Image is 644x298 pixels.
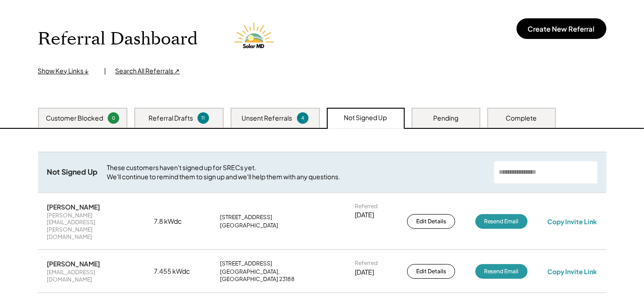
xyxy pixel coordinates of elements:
div: Not Signed Up [47,167,98,177]
div: 7.455 kWdc [154,267,200,276]
button: Resend Email [475,214,528,229]
div: 4 [298,115,307,121]
div: Referral Drafts [149,114,193,123]
div: Referred [355,259,378,267]
div: [PERSON_NAME][EMAIL_ADDRESS][PERSON_NAME][DOMAIN_NAME] [47,212,134,240]
div: Pending [433,114,458,123]
button: Edit Details [407,264,455,279]
button: Edit Details [407,214,455,229]
div: Not Signed Up [344,113,387,122]
div: [GEOGRAPHIC_DATA], [GEOGRAPHIC_DATA] 23188 [220,268,335,282]
div: Unsent Referrals [242,114,292,123]
div: [PERSON_NAME] [47,203,100,211]
div: Show Key Links ↓ [38,66,95,76]
div: | [105,66,106,76]
div: [GEOGRAPHIC_DATA] [220,222,278,229]
div: [PERSON_NAME] [47,259,100,268]
div: 0 [109,115,118,121]
div: Search All Referrals ↗ [116,66,180,76]
img: Solar%20MD%20LOgo.png [230,14,281,64]
div: Copy Invite Link [547,267,597,276]
div: 11 [199,115,208,121]
div: These customers haven't signed up for SRECs yet. We'll continue to remind them to sign up and we'... [107,163,485,181]
div: [DATE] [355,210,374,220]
div: [STREET_ADDRESS] [220,214,272,221]
div: Copy Invite Link [547,217,597,226]
h1: Referral Dashboard [38,28,198,50]
div: [EMAIL_ADDRESS][DOMAIN_NAME] [47,269,134,283]
button: Create New Referral [517,18,606,39]
div: [DATE] [355,268,374,277]
button: Resend Email [475,264,528,279]
div: [STREET_ADDRESS] [220,260,272,267]
div: Complete [506,114,537,123]
div: Customer Blocked [46,114,103,123]
div: Referred [355,203,378,210]
div: 7.8 kWdc [154,217,200,226]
